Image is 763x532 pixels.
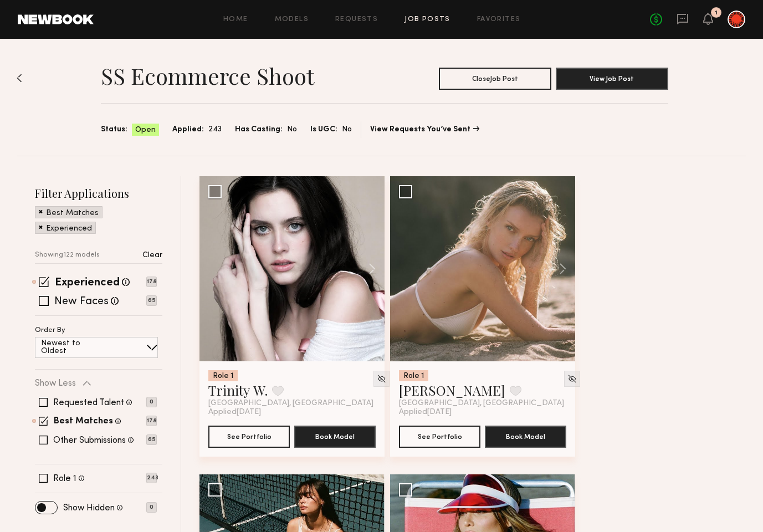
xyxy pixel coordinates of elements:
[294,426,376,448] button: Book Model
[101,124,127,136] span: Status:
[53,398,124,407] label: Requested Talent
[556,68,668,90] button: View Job Post
[567,374,577,383] img: Unhide Model
[17,74,22,83] img: Back to previous page
[294,431,376,441] a: Book Model
[477,16,521,23] a: Favorites
[35,379,76,388] p: Show Less
[439,68,551,90] button: CloseJob Post
[208,399,373,408] span: [GEOGRAPHIC_DATA], [GEOGRAPHIC_DATA]
[208,426,290,448] button: See Portfolio
[485,426,566,448] button: Book Model
[46,225,92,233] p: Experienced
[41,340,107,355] p: Newest to Oldest
[399,381,505,399] a: [PERSON_NAME]
[146,434,157,445] p: 65
[399,370,428,381] div: Role 1
[335,16,378,23] a: Requests
[715,10,718,16] div: 1
[235,124,283,136] span: Has Casting:
[208,408,376,417] div: Applied [DATE]
[208,124,222,136] span: 243
[404,16,450,23] a: Job Posts
[399,399,564,408] span: [GEOGRAPHIC_DATA], [GEOGRAPHIC_DATA]
[53,436,126,445] label: Other Submissions
[35,327,65,334] p: Order By
[46,209,99,217] p: Best Matches
[172,124,204,136] span: Applied:
[223,16,248,23] a: Home
[370,126,479,134] a: View Requests You’ve Sent
[399,408,566,417] div: Applied [DATE]
[63,504,115,513] label: Show Hidden
[208,370,238,381] div: Role 1
[53,474,76,483] label: Role 1
[142,252,162,259] p: Clear
[35,186,162,201] h2: Filter Applications
[135,125,156,136] span: Open
[377,374,386,383] img: Unhide Model
[54,296,109,308] label: New Faces
[485,431,566,441] a: Book Model
[399,426,480,448] button: See Portfolio
[101,62,314,90] h1: SS ecommerce shoot
[275,16,309,23] a: Models
[55,278,120,289] label: Experienced
[146,277,157,287] p: 178
[342,124,352,136] span: No
[287,124,297,136] span: No
[146,502,157,513] p: 0
[35,252,100,259] p: Showing 122 models
[54,417,113,426] label: Best Matches
[208,381,268,399] a: Trinity W.
[146,416,157,426] p: 178
[146,295,157,306] p: 65
[146,473,157,483] p: 243
[310,124,337,136] span: Is UGC:
[146,397,157,407] p: 0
